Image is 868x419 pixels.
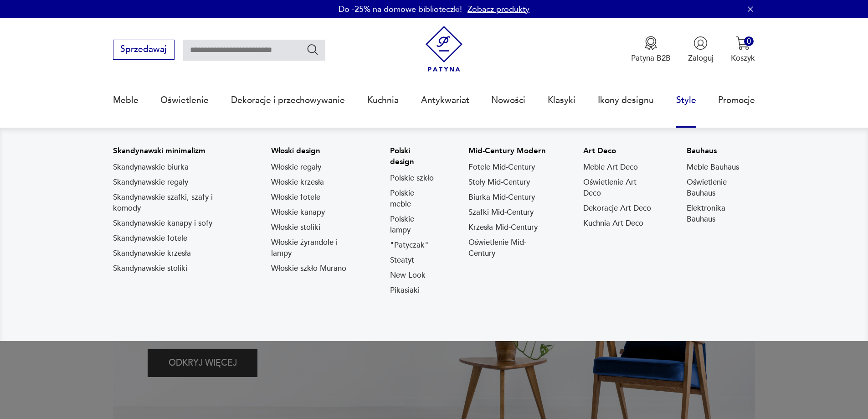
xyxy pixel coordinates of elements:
[583,218,643,229] a: Kuchnia Art Deco
[390,214,436,236] a: Polskie lampy
[687,145,755,156] p: Bauhaus
[468,237,550,259] a: Oświetlenie Mid-Century
[113,162,189,173] a: Skandynawskie biurka
[693,36,708,50] img: Ikonka użytkownika
[421,26,467,72] img: Patyna - sklep z meblami i dekoracjami vintage
[583,162,638,173] a: Meble Art Deco
[736,36,750,50] img: Ikona koszyka
[231,79,345,121] a: Dekoracje i przechowywanie
[390,145,436,167] p: Polski design
[113,248,191,259] a: Skandynawskie krzesła
[583,145,654,156] p: Art Deco
[271,237,357,259] a: Włoskie żyrandole i lampy
[113,40,175,60] button: Sprzedawaj
[687,177,755,199] a: Oświetlenie Bauhaus
[687,203,755,225] a: Elektronika Bauhaus
[583,177,654,199] a: Oświetlenie Art Deco
[468,192,535,203] a: Biurka Mid-Century
[687,162,739,173] a: Meble Bauhaus
[467,4,529,15] a: Zobacz produkty
[113,263,187,274] a: Skandynawskie stoliki
[271,207,325,218] a: Włoskie kanapy
[631,53,671,63] p: Patyna B2B
[468,177,530,188] a: Stoły Mid-Century
[731,53,755,63] p: Koszyk
[367,79,399,121] a: Kuchnia
[113,233,187,244] a: Skandynawskie fotele
[644,36,658,50] img: Ikona medalu
[306,43,319,56] button: Szukaj
[271,177,324,188] a: Włoskie krzesła
[113,79,139,121] a: Meble
[688,53,714,63] p: Zaloguj
[688,36,714,63] button: Zaloguj
[271,145,357,156] p: Włoski design
[390,255,414,266] a: Steatyt
[113,177,188,188] a: Skandynawskie regały
[718,79,755,121] a: Promocje
[468,207,534,218] a: Szafki Mid-Century
[390,188,436,210] a: Polskie meble
[491,79,525,121] a: Nowości
[271,263,346,274] a: Włoskie szkło Murano
[548,79,575,121] a: Klasyki
[631,36,671,63] button: Patyna B2B
[339,4,462,15] p: Do -25% na domowe biblioteczki!
[598,79,654,121] a: Ikony designu
[583,203,651,214] a: Dekoracje Art Deco
[390,240,429,251] a: "Patyczak"
[744,36,754,46] div: 0
[676,79,696,121] a: Style
[390,285,420,296] a: Pikasiaki
[113,192,238,214] a: Skandynawskie szafki, szafy i komody
[731,36,755,63] button: 0Koszyk
[390,270,426,281] a: New Look
[468,145,550,156] p: Mid-Century Modern
[390,173,434,184] a: Polskie szkło
[468,222,538,233] a: Krzesła Mid-Century
[271,162,321,173] a: Włoskie regały
[631,36,671,63] a: Ikona medaluPatyna B2B
[160,79,209,121] a: Oświetlenie
[421,79,469,121] a: Antykwariat
[113,218,212,229] a: Skandynawskie kanapy i sofy
[113,47,175,54] a: Sprzedawaj
[271,192,320,203] a: Włoskie fotele
[113,145,238,156] p: Skandynawski minimalizm
[271,222,320,233] a: Włoskie stoliki
[468,162,535,173] a: Fotele Mid-Century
